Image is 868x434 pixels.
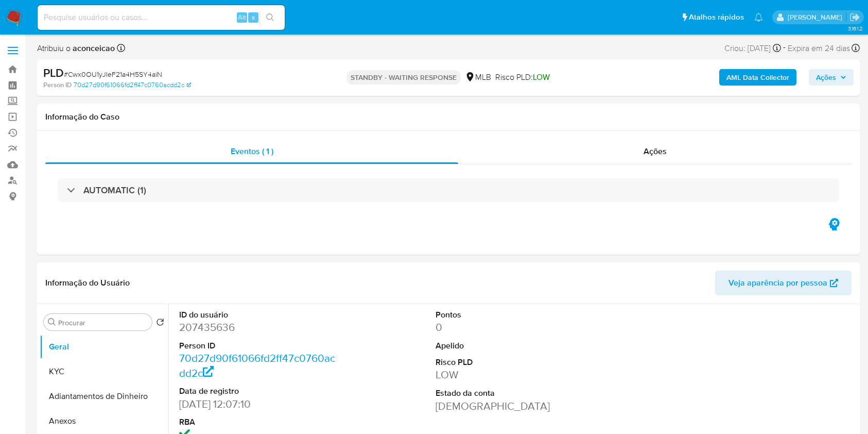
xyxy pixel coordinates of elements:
[436,368,596,382] dd: LOW
[38,11,285,24] input: Pesquise usuários ou casos...
[58,178,839,202] div: AUTOMATIC (1)
[436,357,596,368] dt: Risco PLD
[71,42,115,54] b: aconceicao
[48,318,56,326] button: Procurar
[726,69,789,86] b: AML Data Collector
[436,309,596,321] dt: Pontos
[465,72,491,83] div: MLB
[346,70,461,85] p: STANDBY - WAITING RESPONSE
[436,340,596,352] dt: Apelido
[179,320,340,335] dd: 207435636
[179,416,340,428] dt: RBA
[252,12,255,22] span: s
[156,318,164,329] button: Retornar ao pedido padrão
[37,43,115,54] span: Atribuiu o
[45,278,130,288] h1: Informação do Usuário
[728,271,827,295] span: Veja aparência por pessoa
[40,335,168,359] button: Geral
[689,12,744,23] span: Atalhos rápidos
[788,43,850,54] span: Expira em 24 dias
[179,309,340,321] dt: ID do usuário
[724,41,781,55] div: Criou: [DATE]
[788,12,846,22] p: ana.conceicao@mercadolivre.com
[436,388,596,399] dt: Estado da conta
[816,69,836,86] span: Ações
[45,112,852,122] h1: Informação do Caso
[754,13,763,22] a: Notificações
[436,320,596,335] dd: 0
[259,10,281,25] button: search-icon
[809,69,854,86] button: Ações
[179,340,340,352] dt: Person ID
[40,409,168,433] button: Anexos
[495,72,550,83] span: Risco PLD:
[533,71,550,83] span: LOW
[238,12,246,22] span: Alt
[179,397,340,411] dd: [DATE] 12:07:10
[58,318,148,327] input: Procurar
[179,386,340,397] dt: Data de registro
[43,80,72,90] b: Person ID
[715,271,852,295] button: Veja aparência por pessoa
[83,185,146,196] h3: AUTOMATIC (1)
[644,145,667,157] span: Ações
[40,384,168,409] button: Adiantamentos de Dinheiro
[719,69,796,86] button: AML Data Collector
[64,69,162,79] span: # Cwx0OU1yJIeF21a4H5SY4aiN
[74,80,191,90] a: 70d27d90f61066fd2ff47c0760acdd2c
[783,41,786,55] span: -
[40,359,168,384] button: KYC
[179,350,335,380] a: 70d27d90f61066fd2ff47c0760acdd2c
[849,12,860,23] a: Sair
[231,145,273,157] span: Eventos ( 1 )
[436,399,596,413] dd: [DEMOGRAPHIC_DATA]
[43,64,64,81] b: PLD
